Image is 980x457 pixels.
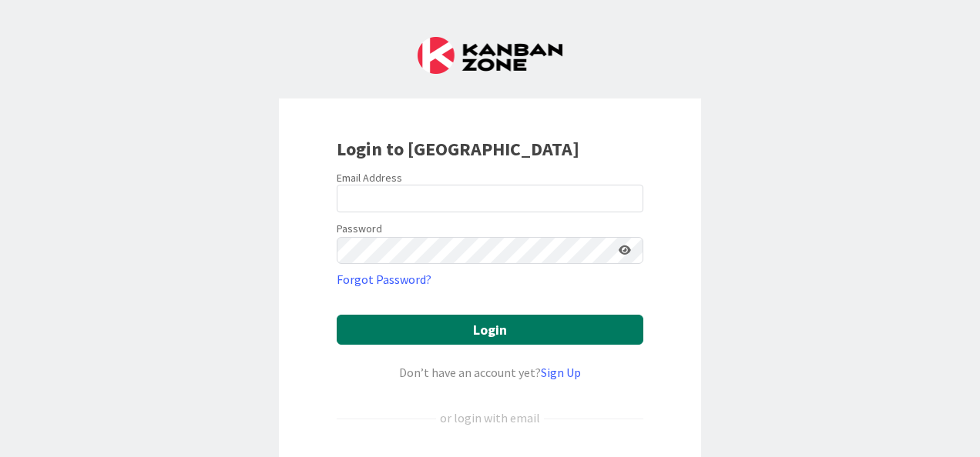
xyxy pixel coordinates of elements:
img: Kanban Zone [418,37,562,74]
label: Password [337,221,382,237]
a: Sign Up [541,365,581,380]
a: Forgot Password? [337,270,431,289]
button: Login [337,315,643,345]
label: Email Address [337,171,402,185]
b: Login to [GEOGRAPHIC_DATA] [337,137,579,161]
div: or login with email [436,409,544,427]
div: Don’t have an account yet? [337,363,643,382]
